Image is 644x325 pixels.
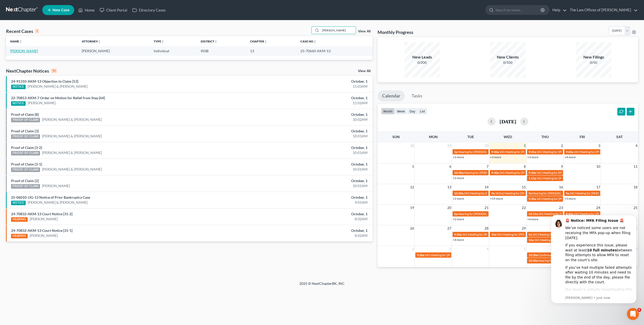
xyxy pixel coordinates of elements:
[11,112,39,117] a: Proof of Claim [8]
[252,117,368,122] div: 10:02AM
[504,135,512,139] span: Wed
[521,184,526,190] span: 15
[53,8,69,12] span: New Case
[523,246,526,252] span: 5
[381,108,395,115] button: month
[252,79,368,84] div: October, 1
[576,60,611,65] div: 0/50
[42,150,102,155] a: [PERSON_NAME] & [PERSON_NAME]
[534,238,579,242] span: 341 Meeting for [PERSON_NAME]
[616,135,623,139] span: Sat
[11,134,40,139] div: PROOF OF CLAIM
[580,135,585,139] span: Fri
[405,60,440,65] div: 0/200
[252,162,368,167] div: October, 1
[246,46,296,56] td: 13
[150,46,197,56] td: Individual
[42,134,102,139] a: [PERSON_NAME] & [PERSON_NAME]
[11,79,78,83] a: 24-91310-AKM-13 Objection to Claim [53]
[264,40,267,43] i: unfold_more
[35,29,39,33] div: 1
[410,205,415,211] span: 19
[637,308,641,312] span: 5
[429,135,438,139] span: Mon
[179,281,465,290] div: 2025 © NextChapterBK, INC
[499,150,545,154] span: 341 Meeting for [PERSON_NAME]
[449,164,452,170] span: 6
[6,68,57,74] div: NextChapter Notices
[532,233,578,236] span: 341 Meeting for [PERSON_NAME]
[30,216,58,222] a: [PERSON_NAME]
[296,46,373,56] td: 25-70660-AKM-13
[412,164,415,170] span: 5
[161,40,164,43] i: unfold_more
[484,225,489,231] span: 28
[495,5,541,15] input: Search by name...
[410,184,415,190] span: 12
[252,95,368,100] div: October, 1
[6,28,39,34] div: Recent Cases
[596,164,601,170] span: 10
[490,54,526,60] div: New Clients
[252,84,368,89] div: 11:03AM
[250,39,267,43] a: Chapterunfold_more
[10,39,22,43] a: Nameunfold_more
[11,217,28,222] div: HEARING
[453,176,464,180] a: +2 more
[300,39,316,43] a: Case Nounfold_more
[11,184,40,189] div: PROOF OF CLAIM
[529,150,536,154] span: 9:45a
[565,197,576,200] a: +3 more
[11,101,26,106] div: NOTICE
[532,191,572,195] span: Hearing for [PERSON_NAME]
[543,210,644,306] iframe: Intercom notifications message
[558,205,563,211] span: 23
[11,201,26,205] div: NOTICE
[11,168,40,172] div: PROOF OF CLAIM
[500,119,516,124] h2: [DATE]
[558,184,563,190] span: 16
[214,40,217,43] i: unfold_more
[11,129,39,133] a: Proof of Claim [3]
[523,164,526,170] span: 8
[537,197,582,201] span: 341 Meeting for [PERSON_NAME]
[252,228,368,233] div: October, 1
[252,178,368,183] div: October, 1
[537,176,582,180] span: 341 Meeting for [PERSON_NAME]
[560,164,563,170] span: 9
[529,191,532,195] span: 9a
[490,155,501,159] a: +3 more
[201,39,217,43] a: Districtunfold_more
[97,6,130,15] a: Client Portal
[11,145,42,150] a: Proof of Claim [3-2]
[529,238,534,242] span: 10a
[454,233,462,236] span: 9:30a
[529,212,538,216] span: 10:15a
[82,39,101,43] a: Attorneyunfold_more
[11,151,40,155] div: PROOF OF CLAIM
[529,253,538,257] span: 10:30a
[11,195,90,199] a: 25-06010-JJG-13 Notice of Prior Bankruptcy Case
[633,205,638,211] span: 25
[252,100,368,105] div: 11:02AM
[464,171,503,175] span: Hearing for [PERSON_NAME]
[410,143,415,149] span: 28
[252,195,368,200] div: October, 1
[538,253,595,257] span: Confirmation hearing for [PERSON_NAME]
[497,233,542,236] span: 341 Meeting for [PERSON_NAME]
[252,112,368,117] div: October, 1
[454,171,463,175] span: 10:30a
[130,6,168,15] a: Directory Cases
[486,246,489,252] span: 4
[11,96,105,100] a: 22-70853-AKM-7 Order on Motion for Relief from Stay [64]
[627,308,639,320] iframe: Intercom live chat
[252,211,368,216] div: October, 1
[521,205,526,211] span: 22
[567,6,638,15] a: The Law Offices of [PERSON_NAME]
[154,39,164,43] a: Typeunfold_more
[454,191,463,195] span: 10:30a
[454,212,458,216] span: 2p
